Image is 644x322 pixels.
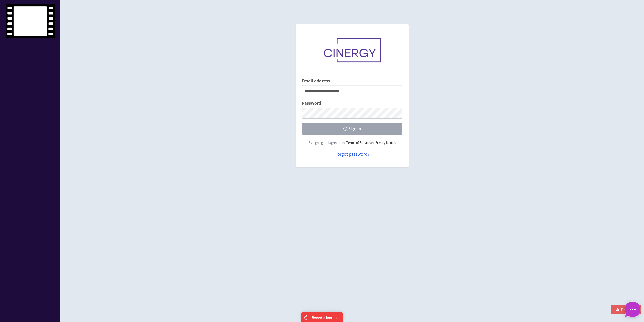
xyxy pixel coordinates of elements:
[302,78,330,84] span: Email address
[302,123,403,135] button: Sign In
[611,305,641,314] button: Dev Tools
[335,151,369,157] a: Forgot password?
[302,141,403,145] p: By signing in, I agree to the and .
[302,100,321,106] span: Password
[375,140,395,145] a: Privacy Notice
[346,140,370,145] a: Terms of Service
